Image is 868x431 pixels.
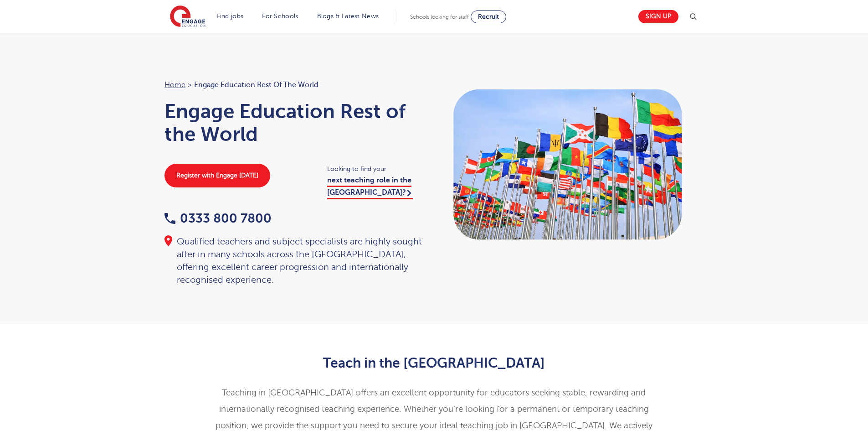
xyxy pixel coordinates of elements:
a: Register with Engage [DATE] [164,164,270,187]
a: Find jobs [217,13,244,20]
span: Looking to find your [327,164,425,174]
span: Engage Education Rest of the World [194,79,318,91]
a: Home [164,81,185,89]
span: Schools looking for staff [410,14,469,20]
span: > [188,81,192,89]
img: Engage Education [170,5,205,28]
a: Recruit [471,10,506,23]
a: 0333 800 7800 [164,211,272,225]
a: next teaching role in the [GEOGRAPHIC_DATA]? [327,176,413,199]
a: For Schools [262,13,298,20]
h1: Engage Education Rest of the World [164,100,425,145]
h2: Teach in the [GEOGRAPHIC_DATA] [211,355,657,371]
div: Qualified teachers and subject specialists are highly sought after in many schools across the [GE... [164,235,425,286]
a: Blogs & Latest News [317,13,379,20]
a: Sign up [638,10,678,23]
nav: breadcrumb [164,79,425,91]
span: Recruit [478,13,499,20]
